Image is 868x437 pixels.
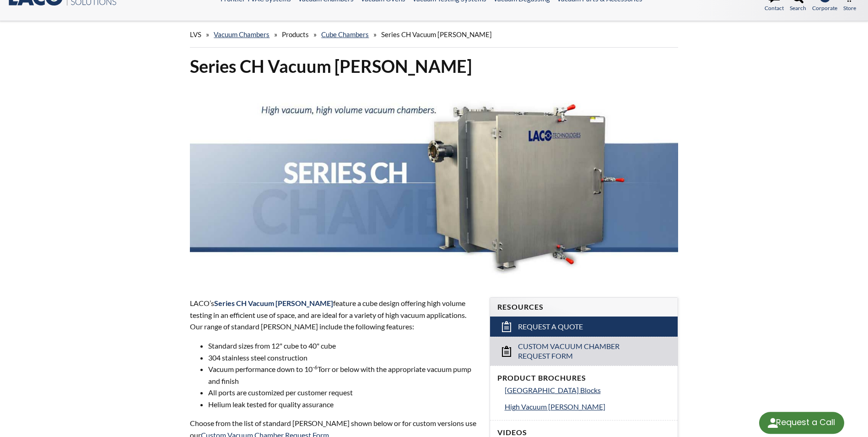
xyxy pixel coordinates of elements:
div: » » » » [190,22,678,48]
span: LVS [190,30,201,38]
span: Series CH Vacuum [PERSON_NAME] [381,30,492,38]
a: High Vacuum [PERSON_NAME] [505,401,670,413]
img: round button [766,415,780,430]
li: Standard sizes from 12" cube to 40" cube [208,340,478,352]
div: Request a Call [759,412,844,434]
a: Cube Chambers [321,30,369,38]
a: Request a Quote [490,317,678,337]
a: [GEOGRAPHIC_DATA] Blocks [505,384,670,396]
h1: Series CH Vacuum [PERSON_NAME] [190,55,678,77]
span: Products [282,30,309,38]
li: All ports are customized per customer request [208,387,478,399]
span: [GEOGRAPHIC_DATA] Blocks [505,386,601,394]
h4: Product Brochures [497,373,670,383]
span: Request a Quote [518,322,583,332]
img: Series CH Chambers header [190,85,678,280]
li: Helium leak tested for quality assurance [208,399,478,410]
strong: Series CH Vacuum [PERSON_NAME] [214,299,333,307]
p: LACO’s feature a cube design offering high volume testing in an efficient use of space, and are i... [190,297,478,333]
sup: -6 [313,364,318,371]
span: Corporate [812,4,837,12]
a: Vacuum Chambers [214,30,270,38]
a: Custom Vacuum Chamber Request Form [490,337,678,366]
li: 304 stainless steel construction [208,352,478,364]
span: Custom Vacuum Chamber Request Form [518,342,651,361]
h4: Resources [497,302,670,312]
span: High Vacuum [PERSON_NAME] [505,402,605,411]
div: Request a Call [776,412,835,433]
li: Vacuum performance down to 10 Torr or below with the appropriate vacuum pump and finish [208,363,478,387]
